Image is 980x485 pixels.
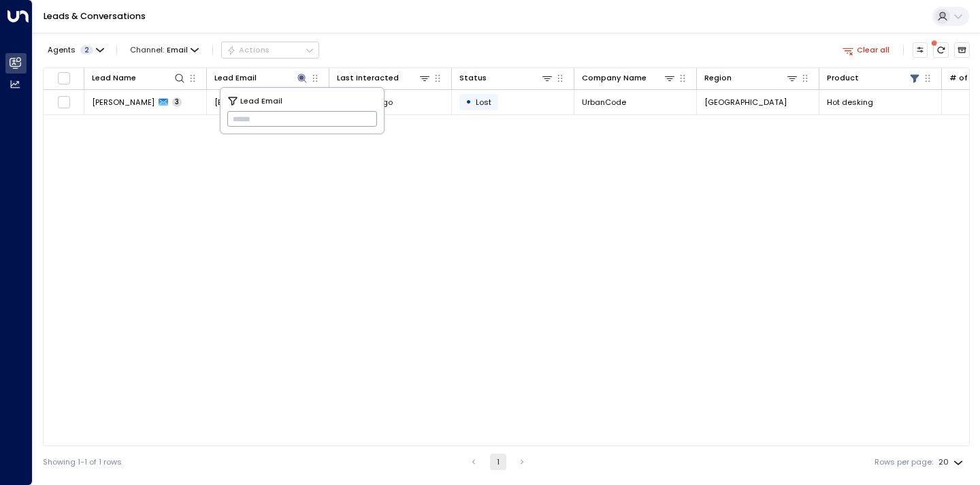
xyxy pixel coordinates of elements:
nav: pagination navigation [465,454,531,470]
div: Actions [227,45,269,54]
div: Region [704,72,798,84]
div: Last Interacted [337,72,399,84]
div: Company Name [582,72,676,84]
span: Toggle select row [57,95,71,109]
button: Archived Leads [954,42,970,58]
div: Product [827,72,921,84]
span: Channel: [126,42,203,57]
div: Showing 1-1 of 1 rows [43,456,122,468]
span: London [704,97,787,108]
span: 3 [172,97,182,107]
div: 20 [938,454,966,471]
span: Ali Zolfaghari [92,97,154,108]
span: There are new threads available. Refresh the grid to view the latest updates. [933,42,949,58]
div: Company Name [582,72,647,84]
span: Lead Email [240,95,282,107]
span: Email [167,46,188,54]
span: Hot desking [827,97,873,108]
div: Lead Name [92,72,136,84]
label: Rows per page: [875,456,933,468]
div: Product [827,72,859,84]
span: Lost [476,97,491,108]
span: 2 [80,46,93,54]
div: Status [459,72,553,84]
div: Button group with a nested menu [221,42,319,58]
div: Region [704,72,732,84]
span: UrbanCode [582,97,626,108]
div: Lead Email [214,72,257,84]
button: Actions [221,42,319,58]
button: Channel:Email [126,42,203,57]
span: Toggle select all [57,72,71,85]
button: Customize [913,42,928,58]
a: Leads & Conversations [44,10,146,22]
span: ali@urbancode.ai [214,97,282,108]
button: page 1 [490,454,506,470]
div: Status [459,72,487,84]
button: Clear all [838,42,894,57]
div: Lead Name [92,72,186,84]
span: Agents [48,46,76,54]
div: Last Interacted [337,72,431,84]
button: Agents2 [43,42,108,57]
div: • [465,93,472,111]
div: Lead Email [214,72,308,84]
